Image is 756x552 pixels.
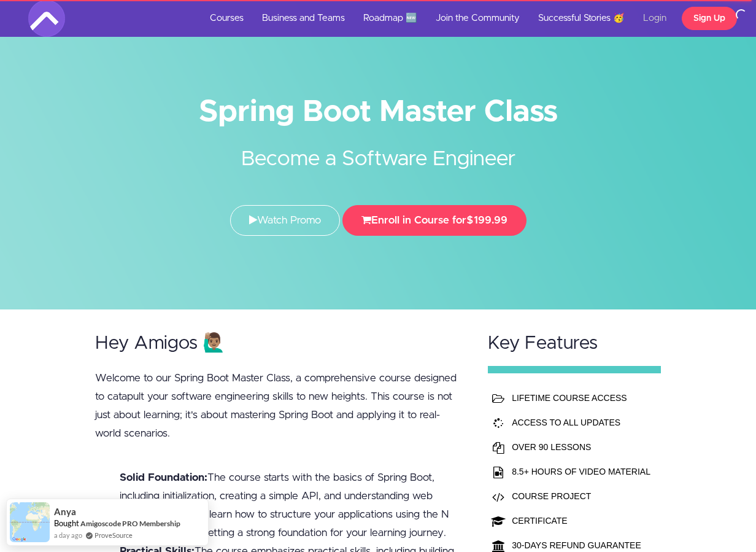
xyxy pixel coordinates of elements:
h2: Hey Amigos 🙋🏽‍♂️ [95,333,465,354]
b: Solid Foundation: [120,472,207,483]
button: Enroll in Course for$199.99 [342,205,526,236]
span: a day ago [54,530,82,540]
td: LIFETIME COURSE ACCESS [509,386,654,410]
span: Bought [54,518,79,528]
a: Watch Promo [230,205,340,236]
td: CERTIFICATE [509,508,654,533]
td: COURSE PROJECT [509,484,654,508]
a: Amigoscode PRO Membership [80,519,180,528]
td: ACCESS TO ALL UPDATES [509,410,654,435]
li: The course starts with the basics of Spring Boot, including initialization, creating a simple API... [120,468,465,542]
span: Anya [54,507,76,517]
td: 8.5+ HOURS OF VIDEO MATERIAL [509,459,654,484]
h1: Spring Boot Master Class [28,98,728,126]
a: ProveSource [94,530,133,540]
p: Welcome to our Spring Boot Master Class, a comprehensive course designed to catapult your softwar... [95,369,465,443]
h2: Key Features [488,333,661,354]
h2: Become a Software Engineer [148,126,608,174]
td: OVER 90 LESSONS [509,435,654,459]
img: provesource social proof notification image [10,502,50,542]
span: $199.99 [466,215,507,225]
a: Sign Up [682,7,737,30]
